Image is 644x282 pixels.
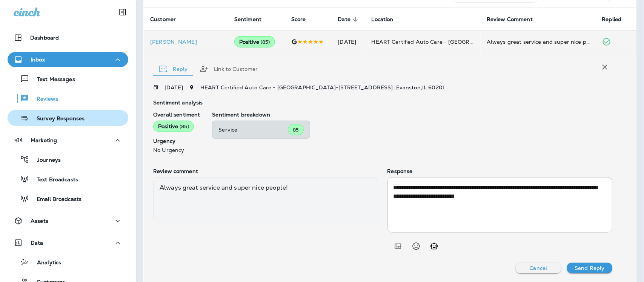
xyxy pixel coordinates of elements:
[31,57,45,63] p: Inbox
[8,71,128,87] button: Text Messages
[8,152,128,167] button: Journeys
[234,36,275,48] div: Positive
[153,100,612,106] p: Sentiment analysis
[487,16,533,23] span: Review Comment
[332,31,366,53] td: [DATE]
[153,55,194,83] button: Reply
[153,138,200,144] p: Urgency
[427,239,442,254] button: Generate AI response
[29,176,78,184] p: Text Broadcasts
[29,196,81,203] p: Email Broadcasts
[112,5,133,20] button: Collapse Sidebar
[487,38,590,46] div: Always great service and super nice people!
[8,213,128,228] button: Assets
[29,115,85,123] p: Survey Responses
[153,121,194,132] div: Positive
[390,239,406,254] button: Add in a premade template
[261,39,270,45] span: ( 85 )
[200,84,445,91] span: HEART Certified Auto Care - [GEOGRAPHIC_DATA] - [STREET_ADDRESS] , Evanston , IL 60201
[153,147,200,153] p: No Urgency
[291,16,306,23] span: Score
[516,263,561,273] button: Cancel
[8,235,128,250] button: Data
[29,76,75,83] p: Text Messages
[29,96,58,103] p: Reviews
[409,239,424,254] button: Select an emoji
[212,112,612,118] p: Sentiment breakdown
[8,30,128,45] button: Dashboard
[150,16,186,23] span: Customer
[291,16,316,23] span: Score
[29,259,61,267] p: Analytics
[31,218,48,224] p: Assets
[150,39,222,45] p: [PERSON_NAME]
[293,127,299,133] span: 85
[31,137,57,143] p: Marketing
[164,84,183,90] p: [DATE]
[153,177,378,222] div: Always great service and super nice people!
[8,90,128,106] button: Reviews
[8,52,128,67] button: Inbox
[180,123,189,130] span: ( 85 )
[372,16,393,23] span: Location
[338,16,361,23] span: Date
[487,16,543,23] span: Review Comment
[575,265,604,271] p: Send Reply
[29,157,61,164] p: Journeys
[530,265,547,271] p: Cancel
[567,263,612,273] button: Send Reply
[602,16,622,23] span: Replied
[30,35,59,41] p: Dashboard
[150,39,222,45] div: Click to view Customer Drawer
[234,16,261,23] span: Sentiment
[153,112,200,118] p: Overall sentiment
[31,240,43,246] p: Data
[218,127,288,133] p: Service
[387,168,613,174] p: Response
[153,168,378,174] p: Review comment
[338,16,351,23] span: Date
[8,171,128,187] button: Text Broadcasts
[150,16,176,23] span: Customer
[234,16,271,23] span: Sentiment
[372,38,507,45] span: HEART Certified Auto Care - [GEOGRAPHIC_DATA]
[8,254,128,270] button: Analytics
[372,16,403,23] span: Location
[602,16,632,23] span: Replied
[8,133,128,148] button: Marketing
[8,191,128,207] button: Email Broadcasts
[194,55,264,83] button: Link to Customer
[8,110,128,126] button: Survey Responses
